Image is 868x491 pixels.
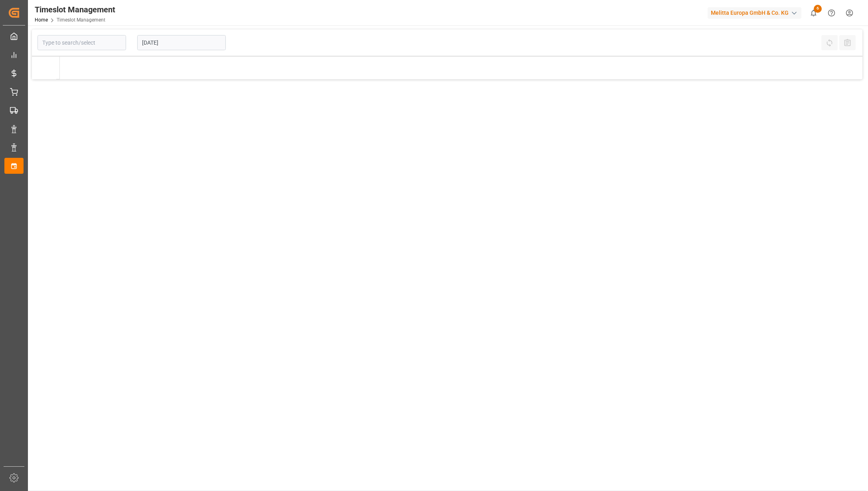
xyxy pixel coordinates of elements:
div: Timeslot Management [35,4,115,16]
button: Help Center [823,4,840,22]
a: Home [35,17,48,23]
button: show 6 new notifications [805,4,823,22]
input: DD-MM-YYYY [137,35,226,50]
input: Type to search/select [37,35,126,50]
span: 6 [814,5,822,13]
button: Melitta Europa GmbH & Co. KG [708,5,805,20]
div: Melitta Europa GmbH & Co. KG [708,7,801,19]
